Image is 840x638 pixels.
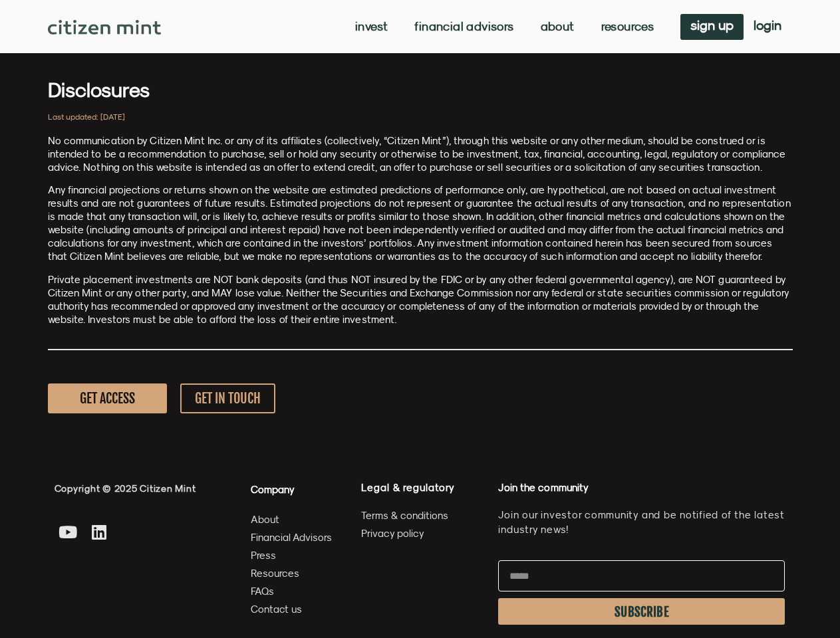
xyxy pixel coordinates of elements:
h4: Company [251,481,333,498]
span: GET IN TOUCH [195,390,261,407]
a: sign up [680,14,744,40]
span: GET ACCESS [80,390,135,407]
a: GET ACCESS [48,383,167,413]
span: login [754,21,781,30]
p: Private placement investments are NOT bank deposits (and thus NOT insured by the FDIC or by any o... [48,273,793,326]
form: Newsletter [498,560,785,631]
nav: Menu [355,20,654,33]
a: About [541,20,575,33]
span: SUBSCRIBE [615,607,669,617]
a: Privacy policy [361,525,485,542]
h3: Disclosures [48,80,793,100]
a: Terms & conditions [361,507,485,524]
h2: Last updated: [DATE] [48,113,793,121]
a: Resources [601,20,654,33]
button: SUBSCRIBE [498,598,785,625]
p: Any financial projections or returns shown on the website are estimated predictions of performanc... [48,183,793,263]
span: FAQs [251,583,274,599]
a: About [251,511,333,528]
a: GET IN TOUCH [180,383,275,413]
a: login [744,14,791,40]
span: Privacy policy [361,525,424,542]
p: Join our investor community and be notified of the latest industry news! [498,508,785,537]
a: Financial Advisors [251,529,333,546]
span: sign up [690,21,734,30]
span: About [251,511,279,528]
a: Contact us [251,601,333,617]
span: Financial Advisors [251,529,332,546]
img: Citizen Mint [48,20,162,35]
a: Press [251,547,333,564]
a: Financial Advisors [414,20,513,33]
a: Resources [251,565,333,582]
h4: Join the community [498,481,785,494]
a: Invest [355,20,388,33]
span: Contact us [251,601,302,617]
span: Terms & conditions [361,507,448,524]
span: Resources [251,565,299,582]
a: FAQs [251,583,333,599]
h4: Legal & regulatory [361,481,485,494]
span: Copyright © 2025 Citizen Mint [55,483,196,494]
p: No communication by Citizen Mint Inc. or any of its affiliates (collectively, “Citizen Mint”), th... [48,134,793,174]
span: Press [251,547,276,564]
